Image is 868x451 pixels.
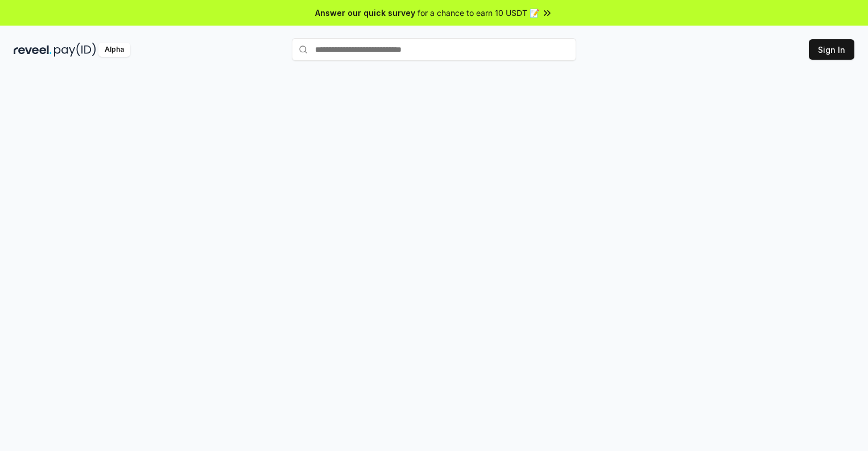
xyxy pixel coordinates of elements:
[54,43,96,57] img: pay_id
[315,7,415,19] span: Answer our quick survey
[418,7,539,19] span: for a chance to earn 10 USDT 📝
[809,39,854,60] button: Sign In
[14,43,52,57] img: reveel_dark
[98,43,130,57] div: Alpha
